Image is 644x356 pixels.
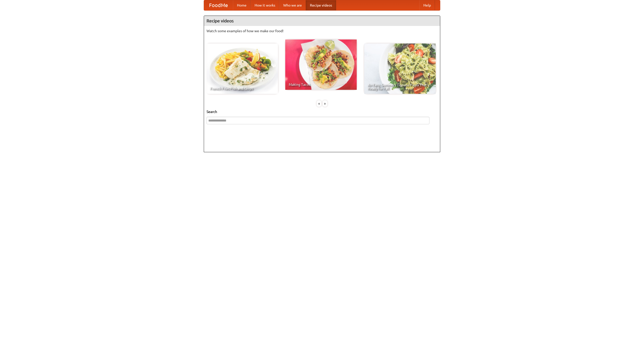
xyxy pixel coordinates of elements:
[306,0,336,10] a: Recipe videos
[317,100,321,107] div: «
[207,28,437,33] p: Watch some examples of how we make our food!
[204,16,440,26] h4: Recipe videos
[279,0,306,10] a: Who we are
[419,0,435,10] a: Help
[364,44,436,94] a: An Easy, Summery Tomato Pasta That's Ready for Fall
[368,83,432,90] span: An Easy, Summery Tomato Pasta That's Ready for Fall
[233,0,251,10] a: Home
[204,0,233,10] a: FoodMe
[289,83,353,86] span: Making Tacos
[210,87,274,90] span: French Fries Fish and Chips
[285,39,357,90] a: Making Tacos
[207,44,278,94] a: French Fries Fish and Chips
[251,0,279,10] a: How it works
[207,109,437,114] h5: Search
[323,100,327,107] div: »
